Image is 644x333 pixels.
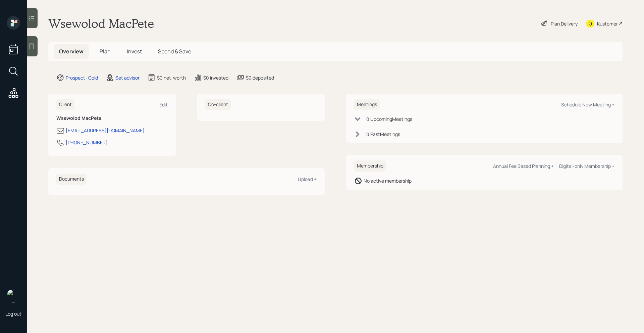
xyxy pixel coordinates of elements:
div: Plan Delivery [551,20,578,27]
span: Spend & Save [158,48,191,55]
div: Set advisor [115,74,140,81]
h6: Client [56,99,74,110]
div: Edit [159,101,168,108]
h6: Membership [354,160,386,172]
img: retirable_logo.png [7,289,20,302]
div: No active membership [364,177,412,184]
div: $0 net-worth [157,74,186,81]
div: Digital-only Membership + [559,163,614,169]
div: Upload + [298,176,317,182]
span: Plan [100,48,111,55]
div: [PHONE_NUMBER] [66,139,108,146]
div: [EMAIL_ADDRESS][DOMAIN_NAME] [66,127,145,134]
h1: Wsewolod MacPete [48,16,154,31]
div: Schedule New Meeting + [561,101,614,108]
div: $0 invested [203,74,228,81]
h6: Documents [56,174,87,185]
h6: Co-client [205,99,231,110]
div: $0 deposited [246,74,274,81]
h6: Wsewolod MacPete [56,115,168,121]
div: 0 Past Meeting s [366,131,400,138]
span: Invest [127,48,142,55]
div: Kustomer [597,20,618,27]
div: Annual Fee Based Planning + [493,163,554,169]
div: Log out [5,311,21,317]
span: Overview [59,48,84,55]
h6: Meetings [354,99,380,110]
div: Prospect · Cold [66,74,98,81]
div: 0 Upcoming Meeting s [366,115,412,123]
